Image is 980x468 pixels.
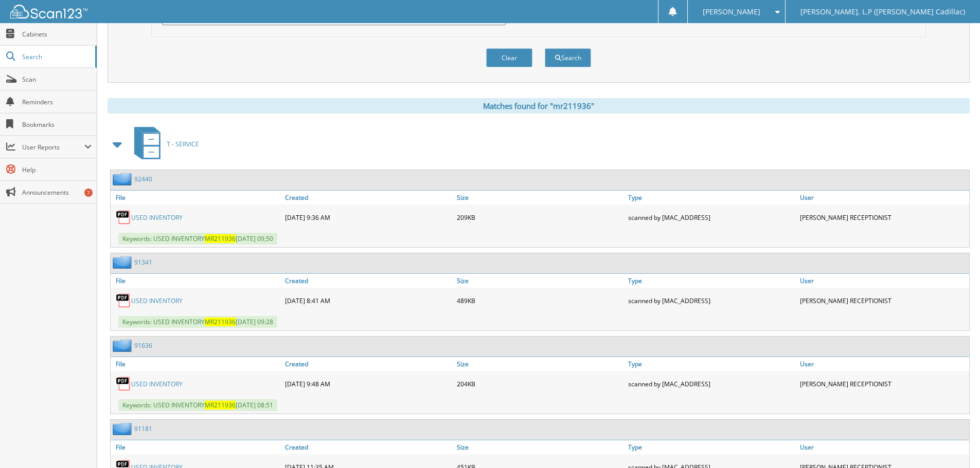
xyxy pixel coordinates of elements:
a: User [797,274,969,288]
a: Size [454,191,626,204]
span: Cabinets [22,30,92,39]
span: [PERSON_NAME] [703,9,760,15]
a: 91341 [134,258,152,267]
div: 204KB [454,373,626,394]
span: [PERSON_NAME], L.P ([PERSON_NAME] Cadillac) [800,9,965,15]
span: Reminders [22,98,92,106]
a: Type [626,440,797,454]
a: Created [282,191,454,204]
span: Help [22,165,92,174]
a: 92440 [134,175,152,183]
span: Keywords: USED INVENTORY [DATE] 09;50 [118,233,277,245]
a: File [111,274,282,288]
span: Search [22,52,90,61]
a: Type [626,191,797,204]
div: 489KB [454,290,626,311]
a: 91181 [134,424,152,433]
img: folder2.png [113,256,134,269]
a: USED INVENTORY [131,380,183,388]
div: [PERSON_NAME] RECEPTIONIST [797,207,969,228]
span: T - SERVICE [167,140,199,148]
a: Type [626,274,797,288]
div: 7 [84,189,93,197]
span: MR211936 [205,401,236,409]
a: Size [454,440,626,454]
span: Keywords: USED INVENTORY [DATE] 08:51 [118,399,277,411]
span: MR211936 [205,317,236,326]
a: File [111,440,282,454]
div: 209KB [454,207,626,228]
a: Type [626,357,797,371]
a: USED INVENTORY [131,296,183,305]
a: Created [282,274,454,288]
img: PDF.png [116,293,131,308]
div: [DATE] 9:36 AM [282,207,454,228]
img: PDF.png [116,376,131,391]
a: User [797,357,969,371]
div: [PERSON_NAME] RECEPTIONIST [797,373,969,394]
iframe: Chat Widget [929,419,980,468]
a: T - SERVICE [128,124,199,164]
button: Search [545,48,591,67]
a: User [797,191,969,204]
span: Bookmarks [22,120,92,129]
a: Created [282,357,454,371]
span: Announcements [22,188,92,197]
img: folder2.png [113,173,134,185]
a: User [797,440,969,454]
img: PDF.png [116,210,131,225]
a: USED INVENTORY [131,213,183,222]
img: folder2.png [113,339,134,352]
a: File [111,191,282,204]
span: User Reports [22,143,84,152]
div: [DATE] 9:48 AM [282,373,454,394]
a: Size [454,274,626,288]
a: File [111,357,282,371]
span: MR211936 [205,234,236,243]
div: Matches found for "mr211936" [108,98,970,114]
div: [PERSON_NAME] RECEPTIONIST [797,290,969,311]
button: Clear [486,48,532,67]
span: Scan [22,75,92,84]
img: scan123-logo-white.svg [10,5,87,18]
a: 91636 [134,341,152,350]
a: Size [454,357,626,371]
a: Created [282,440,454,454]
div: scanned by [MAC_ADDRESS] [626,290,797,311]
span: Keywords: USED INVENTORY [DATE] 09:28 [118,316,277,328]
div: [DATE] 8:41 AM [282,290,454,311]
div: scanned by [MAC_ADDRESS] [626,373,797,394]
div: scanned by [MAC_ADDRESS] [626,207,797,228]
img: folder2.png [113,422,134,435]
